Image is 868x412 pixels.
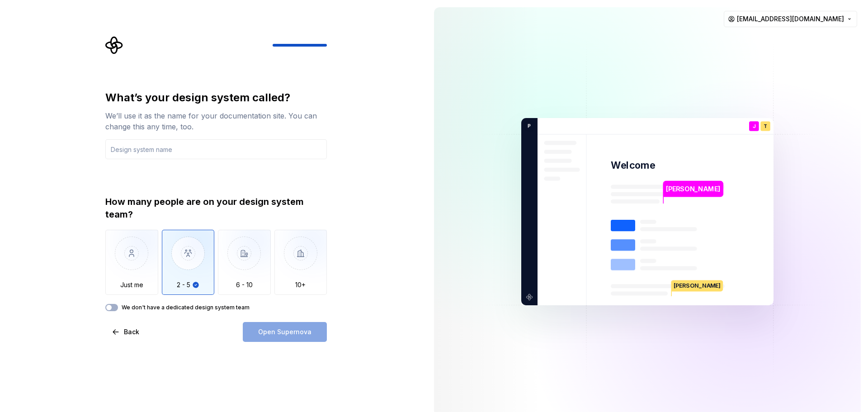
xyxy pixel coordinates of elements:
[105,36,123,54] svg: Supernova Logo
[724,11,857,27] button: [EMAIL_ADDRESS][DOMAIN_NAME]
[105,195,327,221] div: How many people are on your design system team?
[105,139,327,159] input: Design system name
[666,184,720,194] p: [PERSON_NAME]
[105,322,147,342] button: Back
[672,280,723,291] p: [PERSON_NAME]
[760,121,770,131] div: T
[124,327,139,336] span: Back
[524,122,531,130] p: P
[753,124,755,129] p: J
[737,14,844,24] span: [EMAIL_ADDRESS][DOMAIN_NAME]
[122,304,250,311] label: We don't have a dedicated design system team
[105,90,327,105] div: What’s your design system called?
[105,110,327,132] div: We’ll use it as the name for your documentation site. You can change this any time, too.
[611,159,655,172] p: Welcome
